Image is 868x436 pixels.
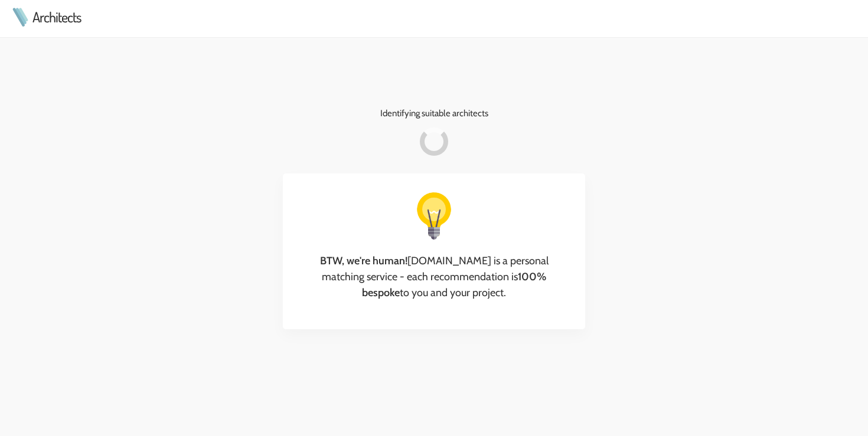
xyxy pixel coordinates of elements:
[362,270,546,299] strong: 100% bespoke
[283,64,585,372] div: Identifying suitable architects
[32,10,81,24] a: Architects
[302,253,566,301] h3: [DOMAIN_NAME] is a personal matching service - each recommendation is to you and your project.
[9,8,31,27] img: Architects
[320,254,407,267] strong: BTW, we're human!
